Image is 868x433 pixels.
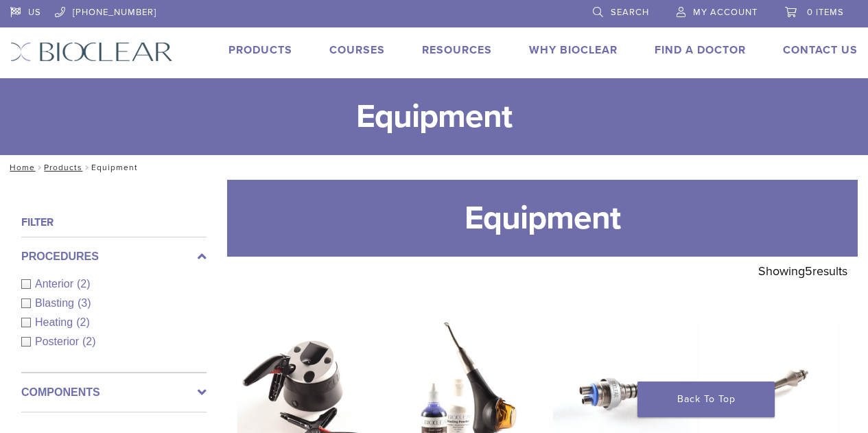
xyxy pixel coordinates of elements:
[655,43,746,57] a: Find A Doctor
[611,7,649,18] span: Search
[329,43,385,57] a: Courses
[35,336,82,347] span: Posterior
[10,42,173,62] img: Bioclear
[807,7,844,18] span: 0 items
[805,264,812,279] span: 5
[77,278,91,290] span: (2)
[35,164,44,171] span: /
[21,384,207,401] label: Components
[82,164,91,171] span: /
[422,43,492,57] a: Resources
[758,257,847,285] p: Showing results
[637,382,775,417] a: Back To Top
[82,336,96,347] span: (2)
[76,316,90,328] span: (2)
[21,214,207,231] h4: Filter
[35,278,77,290] span: Anterior
[693,7,758,18] span: My Account
[529,43,618,57] a: Why Bioclear
[44,163,82,172] a: Products
[783,43,858,57] a: Contact Us
[35,297,78,309] span: Blasting
[35,316,76,328] span: Heating
[5,163,35,172] a: Home
[227,180,858,257] h1: Equipment
[21,248,207,265] label: Procedures
[78,297,91,309] span: (3)
[228,43,292,57] a: Products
